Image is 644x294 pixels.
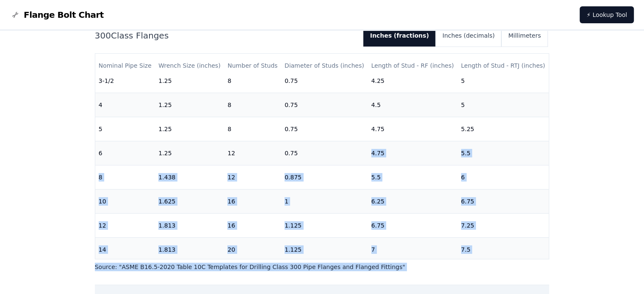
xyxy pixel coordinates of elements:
td: 7.5 [458,237,549,261]
th: Number of Studs [224,54,281,78]
td: 0.75 [281,93,368,117]
th: Diameter of Studs (inches) [281,54,368,78]
td: 14 [95,237,155,261]
button: Inches (decimals) [436,25,501,47]
td: 7 [368,237,458,261]
td: 16 [224,213,281,237]
td: 5.5 [368,165,458,189]
td: 20 [224,237,281,261]
td: 16 [224,189,281,213]
td: 1.438 [155,165,224,189]
th: Wrench Size (inches) [155,54,224,78]
td: 0.875 [281,165,368,189]
td: 8 [224,117,281,141]
td: 1.25 [155,141,224,165]
td: 5 [458,69,549,93]
td: 10 [95,189,155,213]
td: 4.75 [368,117,458,141]
td: 12 [95,213,155,237]
td: 1.813 [155,213,224,237]
td: 0.75 [281,69,368,93]
img: Flange Bolt Chart Logo [10,10,20,20]
td: 4.5 [368,93,458,117]
td: 1.813 [155,237,224,261]
td: 8 [224,93,281,117]
th: Nominal Pipe Size [95,54,155,78]
td: 6 [95,141,155,165]
td: 4.75 [368,141,458,165]
td: 5.5 [458,141,549,165]
th: Length of Stud - RF (inches) [368,54,458,78]
td: 6.75 [368,213,458,237]
td: 8 [95,165,155,189]
td: 1.25 [155,69,224,93]
td: 1.125 [281,237,368,261]
td: 5 [95,117,155,141]
td: 3-1/2 [95,69,155,93]
td: 5 [458,93,549,117]
button: Inches (fractions) [363,25,436,47]
td: 0.75 [281,141,368,165]
td: 6.25 [368,189,458,213]
td: 12 [224,141,281,165]
span: Flange Bolt Chart [24,9,104,21]
td: 1.125 [281,213,368,237]
td: 4.25 [368,69,458,93]
button: Millimeters [501,25,547,47]
td: 8 [224,69,281,93]
a: ⚡ Lookup Tool [580,6,634,23]
td: 6.75 [458,189,549,213]
td: 1 [281,189,368,213]
td: 5.25 [458,117,549,141]
td: 1.625 [155,189,224,213]
h2: 300 Class Flanges [95,30,357,41]
td: 4 [95,93,155,117]
td: 1.25 [155,93,224,117]
p: Source: " ASME B16.5-2020 Table 10C Templates for Drilling Class 300 Pipe Flanges and Flanged Fit... [95,263,550,271]
td: 7.25 [458,213,549,237]
td: 12 [224,165,281,189]
td: 1.25 [155,117,224,141]
td: 0.75 [281,117,368,141]
th: Length of Stud - RTJ (inches) [458,54,549,78]
a: Flange Bolt Chart LogoFlange Bolt Chart [10,9,104,21]
td: 6 [458,165,549,189]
